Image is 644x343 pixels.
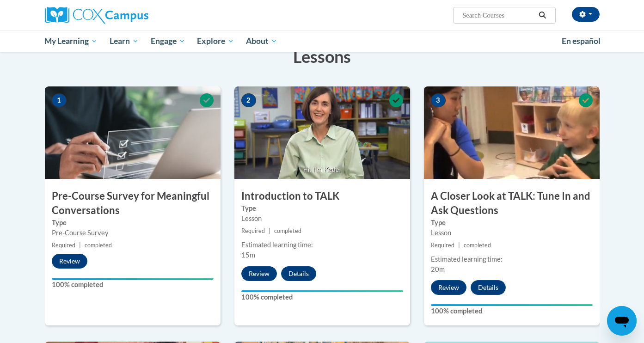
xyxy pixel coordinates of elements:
button: Review [241,266,277,281]
span: Required [241,227,265,234]
span: 2 [241,93,256,107]
div: Pre-Course Survey [52,228,214,238]
div: Your progress [52,278,214,280]
span: completed [274,227,301,234]
h3: Lessons [45,45,600,68]
button: Review [431,280,466,295]
span: | [269,227,270,234]
label: 100% completed [52,280,214,290]
div: Your progress [431,304,593,306]
span: | [458,242,460,249]
span: Learn [110,36,139,47]
span: 20m [431,265,445,273]
img: Cox Campus [45,7,148,24]
div: Main menu [31,31,613,52]
div: Your progress [241,290,403,292]
label: 100% completed [241,292,403,302]
a: About [240,31,283,52]
span: completed [85,242,112,249]
button: Details [471,280,506,295]
img: Course Image [45,86,221,179]
label: 100% completed [431,306,593,316]
span: Explore [197,36,234,47]
span: Required [52,242,75,249]
label: Type [431,218,593,228]
div: Estimated learning time: [241,240,403,250]
span: Engage [151,36,185,47]
span: 3 [431,93,446,107]
button: Search [535,10,549,21]
input: Search Courses [461,10,535,21]
label: Type [52,218,214,228]
a: Engage [145,31,191,52]
a: Explore [191,31,240,52]
span: Required [431,242,454,249]
a: Cox Campus [45,7,221,24]
a: En español [556,31,607,51]
div: Estimated learning time: [431,254,593,264]
span: My Learning [44,36,98,47]
h3: A Closer Look at TALK: Tune In and Ask Questions [424,189,600,218]
button: Details [281,266,316,281]
button: Review [52,254,87,269]
label: Type [241,203,403,214]
div: Lesson [241,214,403,224]
span: 1 [52,93,67,107]
span: About [246,36,277,47]
h3: Introduction to TALK [234,189,410,203]
span: | [79,242,81,249]
span: En español [562,36,601,46]
h3: Pre-Course Survey for Meaningful Conversations [45,189,221,218]
img: Course Image [424,86,600,179]
img: Course Image [234,86,410,179]
span: completed [464,242,491,249]
span: 15m [241,251,255,259]
a: My Learning [39,31,104,52]
a: Learn [104,31,145,52]
button: Account Settings [572,7,600,22]
div: Lesson [431,228,593,238]
iframe: Button to launch messaging window [607,306,637,336]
